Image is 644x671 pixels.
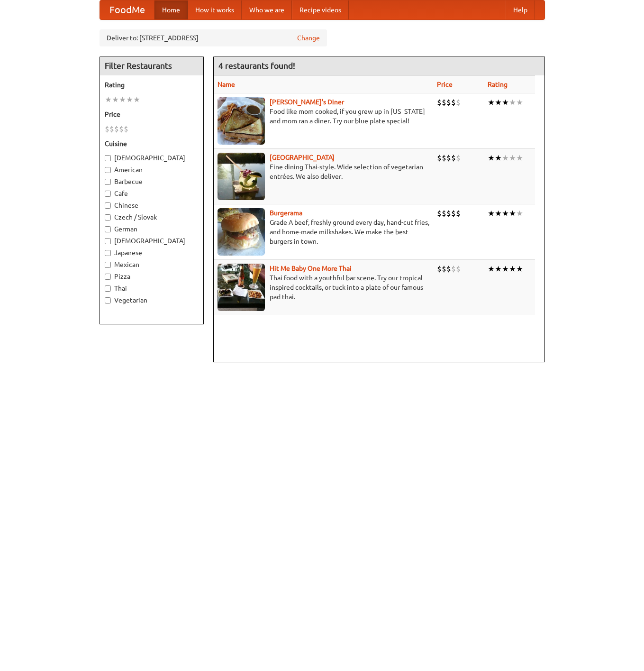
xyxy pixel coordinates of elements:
[446,208,451,219] li: $
[114,124,119,134] li: $
[446,153,451,163] li: $
[105,201,199,210] label: Chinese
[218,264,265,311] img: babythai.jpg
[105,167,111,173] input: American
[270,209,302,217] a: Burgerama
[509,153,516,163] li: ★
[119,124,124,134] li: $
[105,284,199,293] label: Thai
[100,0,154,19] a: FoodMe
[442,97,446,108] li: $
[509,97,516,108] li: ★
[105,212,199,222] label: Czech / Slovak
[446,97,451,108] li: $
[516,97,523,108] li: ★
[105,285,111,292] input: Thai
[437,153,442,163] li: $
[218,162,430,181] p: Fine dining Thai-style. Wide selection of vegetarian entrées. We also deliver.
[105,238,111,244] input: [DEMOGRAPHIC_DATA]
[506,0,535,19] a: Help
[218,61,295,70] ng-pluralize: 4 restaurants found!
[105,94,112,105] li: ★
[502,264,509,274] li: ★
[270,265,352,272] a: Hit Me Baby One More Thai
[105,179,111,185] input: Barbecue
[105,202,111,209] input: Chinese
[105,262,111,268] input: Mexican
[105,295,199,305] label: Vegetarian
[297,33,320,43] a: Change
[105,153,199,163] label: [DEMOGRAPHIC_DATA]
[119,94,126,105] li: ★
[456,264,461,274] li: $
[456,208,461,219] li: $
[502,208,509,219] li: ★
[105,124,109,134] li: $
[105,165,199,175] label: American
[218,97,265,145] img: sallys.jpg
[105,250,111,256] input: Japanese
[437,264,442,274] li: $
[495,153,502,163] li: ★
[218,208,265,256] img: burgerama.jpg
[105,80,199,90] h5: Rating
[100,29,327,46] div: Deliver to: [STREET_ADDRESS]
[442,153,446,163] li: $
[105,191,111,197] input: Cafe
[488,97,495,108] li: ★
[154,0,188,19] a: Home
[105,224,199,234] label: German
[442,264,446,274] li: $
[456,97,461,108] li: $
[451,97,456,108] li: $
[105,189,199,198] label: Cafe
[292,0,349,19] a: Recipe videos
[451,264,456,274] li: $
[488,264,495,274] li: ★
[451,208,456,219] li: $
[105,274,111,280] input: Pizza
[126,94,133,105] li: ★
[218,81,235,88] a: Name
[516,153,523,163] li: ★
[112,94,119,105] li: ★
[516,264,523,274] li: ★
[100,56,203,75] h4: Filter Restaurants
[495,97,502,108] li: ★
[270,98,344,106] a: [PERSON_NAME]'s Diner
[105,297,111,303] input: Vegetarian
[442,208,446,219] li: $
[218,273,430,302] p: Thai food with a youthful bar scene. Try our tropical inspired cocktails, or tuck into a plate of...
[105,226,111,232] input: German
[105,236,199,246] label: [DEMOGRAPHIC_DATA]
[105,214,111,221] input: Czech / Slovak
[495,264,502,274] li: ★
[516,208,523,219] li: ★
[105,260,199,269] label: Mexican
[133,94,140,105] li: ★
[105,155,111,161] input: [DEMOGRAPHIC_DATA]
[105,110,199,119] h5: Price
[495,208,502,219] li: ★
[105,177,199,186] label: Barbecue
[502,153,509,163] li: ★
[437,208,442,219] li: $
[451,153,456,163] li: $
[109,124,114,134] li: $
[437,97,442,108] li: $
[502,97,509,108] li: ★
[105,248,199,257] label: Japanese
[270,154,335,161] a: [GEOGRAPHIC_DATA]
[509,208,516,219] li: ★
[437,81,453,88] a: Price
[218,153,265,200] img: satay.jpg
[218,218,430,246] p: Grade A beef, freshly ground every day, hand-cut fries, and home-made milkshakes. We make the bes...
[218,107,430,126] p: Food like mom cooked, if you grew up in [US_STATE] and mom ran a diner. Try our blue plate special!
[446,264,451,274] li: $
[105,139,199,148] h5: Cuisine
[188,0,242,19] a: How it works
